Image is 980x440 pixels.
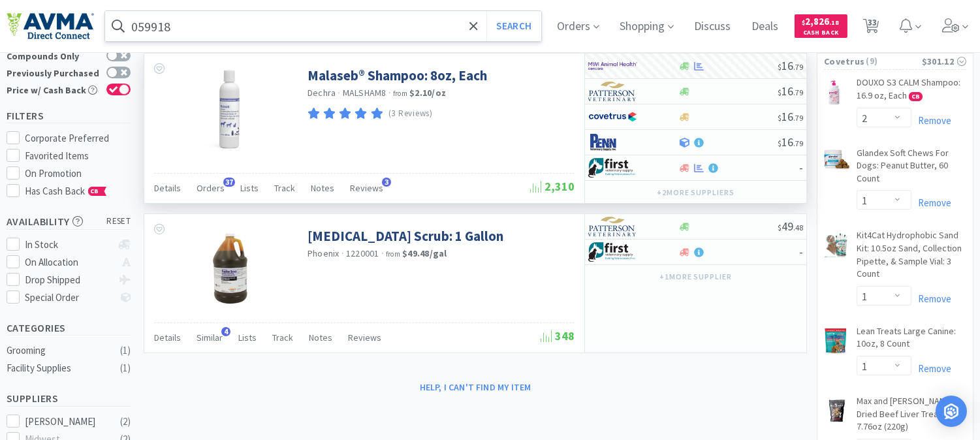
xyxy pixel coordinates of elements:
[778,109,803,124] span: 16
[25,148,131,164] div: Favorited Items
[197,332,223,343] span: Similar
[412,376,539,398] button: Help, I can't find my item
[541,328,575,343] span: 348
[120,414,131,430] div: ( 2 )
[308,247,340,259] a: Phoenix
[7,321,131,336] h5: Categories
[793,87,803,97] span: . 79
[793,223,803,232] span: . 48
[89,187,102,195] span: CB
[388,107,433,121] p: (3 Reviews)
[864,55,921,68] span: ( 9 )
[25,237,112,253] div: In Stock
[7,360,112,376] div: Facility Supplies
[154,332,181,343] span: Details
[653,268,738,286] button: +1more supplier
[197,182,225,194] span: Orders
[7,84,100,95] div: Price w/ Cash Back
[857,147,966,191] a: Glandex Soft Chews For Dogs: Peanut Butter, 60 Count
[25,255,112,270] div: On Allocation
[386,249,400,259] span: from
[936,396,967,427] div: Open Intercom Messenger
[793,113,803,123] span: . 79
[747,21,784,33] a: Deals
[778,62,782,72] span: $
[530,179,575,194] span: 2,310
[25,272,112,288] div: Drop Shipped
[409,87,446,99] strong: $2.10 / oz
[25,290,112,306] div: Special Order
[187,227,272,312] img: b7a56c22ecb6438694ac837b25d69cd7_75550.jpeg
[338,87,341,99] span: ·
[909,93,922,101] span: CB
[778,223,782,232] span: $
[802,18,806,27] span: $
[105,11,541,41] input: Search by item, sku, manufacturer, ingredient, size...
[858,22,885,34] a: 33
[238,332,257,343] span: Lists
[778,113,782,123] span: $
[911,362,951,375] a: Remove
[802,15,840,27] span: 2,826
[120,343,131,358] div: ( 1 )
[824,79,844,105] img: 123c033b2e6d4da08fae1bdf97fd51f8_399036.png
[381,247,384,259] span: ·
[778,134,803,149] span: 16
[7,343,112,358] div: Grooming
[348,332,381,343] span: Reviews
[588,217,637,236] img: f5e969b455434c6296c6d81ef179fa71_3.png
[486,11,541,41] button: Search
[922,54,966,69] div: $301.12
[274,182,295,194] span: Track
[402,247,447,259] strong: $49.48 / gal
[120,360,131,376] div: ( 1 )
[824,54,864,69] span: Covetrus
[824,149,850,170] img: df34964ed98945c9b5196f2fbd44ad92_231910.png
[341,247,344,259] span: ·
[588,242,637,262] img: 67d67680309e4a0bb49a5ff0391dcc42_6.png
[824,232,850,258] img: 958ffd4ad7f147febef31e00bcb80033_35198.png
[311,182,334,194] span: Notes
[308,87,336,99] a: Dechra
[107,215,131,228] span: reset
[223,178,235,187] span: 37
[857,76,966,107] a: DOUXO S3 CALM Shampoo: 16.9 oz, Each CB
[778,84,803,99] span: 16
[799,160,803,175] span: -
[911,196,951,209] a: Remove
[857,395,966,439] a: Max and [PERSON_NAME] Dried Beef Liver Treats: 7.76oz (220g)
[650,183,741,202] button: +2more suppliers
[799,244,803,259] span: -
[802,29,840,38] span: Cash Back
[187,67,272,151] img: d5e518614be84b3c93df4ab3aebecda8_382256.jpeg
[857,325,966,356] a: Lean Treats Large Canine: 10oz, 8 Count
[7,12,94,40] img: e4e33dab9f054f5782a47901c742baa9_102.png
[824,398,850,424] img: 5ef1a1c0f6924c64b5042b9d2bb47f9d_545231.png
[778,58,803,73] span: 16
[778,219,803,234] span: 49
[689,21,736,33] a: Discuss
[911,292,951,305] a: Remove
[588,56,637,76] img: f6b2451649754179b5b4e0c70c3f7cb0_2.png
[857,229,966,285] a: Kit4Cat Hydrophobic Sand Kit: 10.5oz Sand, Collection Pipette, & Sample Vial: 3 Count
[308,227,503,245] a: [MEDICAL_DATA] Scrub: 1 Gallon
[388,87,391,99] span: ·
[588,107,637,127] img: 77fca1acd8b6420a9015268ca798ef17_1.png
[7,391,131,406] h5: Suppliers
[778,87,782,97] span: $
[309,332,332,343] span: Notes
[778,138,782,148] span: $
[25,185,107,197] span: Has Cash Back
[154,182,181,194] span: Details
[25,166,131,181] div: On Promotion
[308,67,487,84] a: Malaseb® Shampoo: 8oz, Each
[346,247,379,259] span: 1220001
[7,214,131,229] h5: Availability
[350,182,383,194] span: Reviews
[911,114,951,127] a: Remove
[824,328,847,354] img: f378f5f788b24dc69c3cfe3910892bd5_31128.png
[7,67,100,78] div: Previously Purchased
[25,414,106,430] div: [PERSON_NAME]
[221,327,230,336] span: 4
[793,138,803,148] span: . 79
